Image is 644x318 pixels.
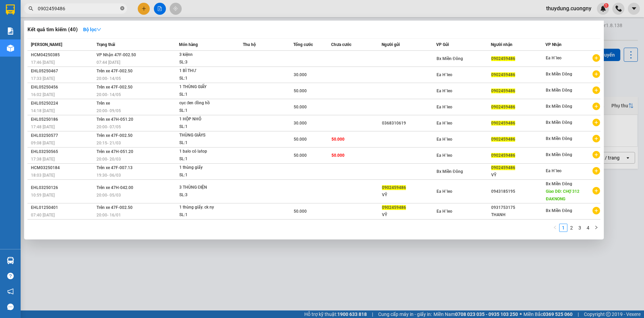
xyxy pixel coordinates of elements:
[97,173,121,178] span: 19:30 - 06/03
[7,45,14,52] img: warehouse-icon
[78,24,107,35] button: Bộ lọcdown
[97,92,121,97] span: 20:00 - 14/05
[491,172,545,179] div: VỸ
[546,208,572,213] span: Bx Miền Đông
[491,56,515,61] span: 0902459486
[584,224,592,232] li: 4
[97,157,121,162] span: 20:00 - 20/03
[31,84,94,91] div: EHL05250456
[576,224,584,232] li: 3
[491,105,515,109] span: 0902459486
[97,125,121,129] span: 20:00 - 07/05
[31,213,55,217] span: 07:40 [DATE]
[31,42,62,47] span: [PERSON_NAME]
[179,75,231,82] div: SL: 1
[437,56,463,61] span: Bx Miền Đông
[31,92,55,97] span: 16:02 [DATE]
[97,133,133,138] span: Trên xe 47F-002.50
[97,42,115,47] span: Trạng thái
[7,27,14,35] img: solution-icon
[294,209,307,214] span: 50.000
[7,257,14,264] img: warehouse-icon
[491,72,515,77] span: 0902459486
[437,209,452,214] span: Ea H`leo
[179,164,231,172] div: 1 thùng giấy
[97,117,133,122] span: Trên xe 47H-051.20
[31,108,55,113] span: 14:18 [DATE]
[592,224,600,232] li: Next Page
[179,172,231,179] div: SL: 1
[592,103,600,110] span: plus-circle
[97,193,121,198] span: 20:00 - 05/03
[294,72,307,77] span: 30.000
[97,52,136,57] span: VP Nhận 47F-002.50
[546,72,572,76] span: Bx Miền Đông
[546,136,572,141] span: Bx Miền Đông
[437,105,452,109] span: Ea H`leo
[7,288,14,295] span: notification
[491,211,545,219] div: THANH
[97,85,133,90] span: Trên xe 47F-002.50
[179,148,231,155] div: 1 balo có latop
[491,153,515,158] span: 0902459486
[437,89,452,93] span: Ea H`leo
[592,119,600,126] span: plus-circle
[179,51,231,59] div: 3 kiệnn
[97,76,121,81] span: 20:00 - 14/05
[491,42,512,47] span: Người nhận
[31,184,94,191] div: EHL03250126
[31,157,55,162] span: 17:38 [DATE]
[545,42,562,47] span: VP Nhận
[97,185,133,190] span: Trên xe 47H-042.00
[294,137,307,142] span: 50.000
[179,211,231,219] div: SL: 1
[179,91,231,98] div: SL: 1
[551,224,559,232] li: Previous Page
[179,99,231,107] div: cục đen đồng hồ
[27,26,78,33] h3: Kết quả tìm kiếm ( 40 )
[83,27,101,32] strong: Bộ lọc
[546,88,572,93] span: Bx Miền Đông
[437,153,452,158] span: Ea H`leo
[592,224,600,232] button: right
[491,165,515,170] span: 0902459486
[382,42,400,47] span: Người gửi
[576,224,584,232] a: 3
[31,76,55,81] span: 17:33 [DATE]
[97,69,133,73] span: Trên xe 47F-002.50
[592,135,600,142] span: plus-circle
[179,132,231,139] div: THÙNG GIÂYS
[560,224,567,232] a: 1
[592,167,600,175] span: plus-circle
[97,205,133,210] span: Trên xe 47F-002.50
[491,188,545,195] div: 0943185195
[551,224,559,232] button: left
[31,68,94,75] div: EHL05250467
[6,4,15,15] img: logo-vxr
[29,6,33,11] span: search
[568,224,575,232] a: 2
[97,149,133,154] span: Trên xe 47H-051.20
[120,6,124,10] span: close-circle
[31,204,94,211] div: EHL01250401
[97,141,121,145] span: 20:15 - 21/03
[31,164,94,172] div: HCM03250184
[31,60,55,65] span: 17:46 [DATE]
[31,116,94,123] div: EHL05250186
[546,189,579,201] span: Giao DĐ: CHỢ 312 ĐAKNONG
[31,100,94,107] div: EHL05250224
[179,42,198,47] span: Món hàng
[293,42,313,47] span: Tổng cước
[97,27,101,32] span: down
[120,5,124,12] span: close-circle
[331,137,344,142] span: 50.000
[31,193,55,198] span: 10:59 [DATE]
[382,191,436,199] div: VỸ
[437,189,452,194] span: Ea H`leo
[179,59,231,66] div: SL: 3
[592,70,600,78] span: plus-circle
[7,273,14,279] span: question-circle
[179,116,231,123] div: 1 HỘP NHỎ
[179,123,231,131] div: SL: 1
[331,153,344,158] span: 50.000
